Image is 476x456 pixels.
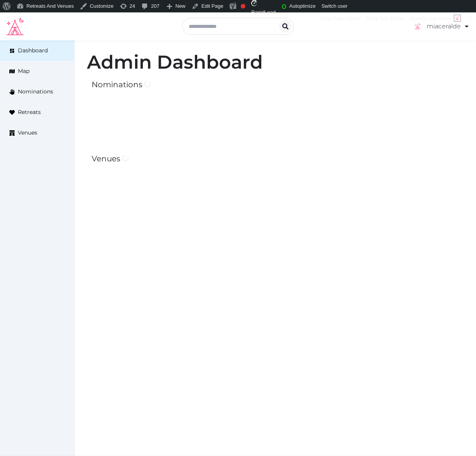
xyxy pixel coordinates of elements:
[413,16,470,37] a: miaceralde
[18,108,41,116] span: Retreats
[364,12,408,25] a: Clear Site Cache
[18,47,48,55] span: Dashboard
[18,129,37,137] span: Venues
[408,12,464,25] a: Howdy,miaceralde
[92,79,464,90] h2: Nominations
[241,4,245,9] div: Focus keyphrase not set
[18,67,30,75] span: Map
[92,153,464,164] h2: Venues
[87,53,464,71] h1: Admin Dashboard
[317,12,364,25] a: Clear Page Cache
[18,88,53,96] span: Nominations
[320,16,361,21] span: Clear Page Cache
[427,16,452,21] span: miaceralde
[367,16,405,21] span: Clear Site Cache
